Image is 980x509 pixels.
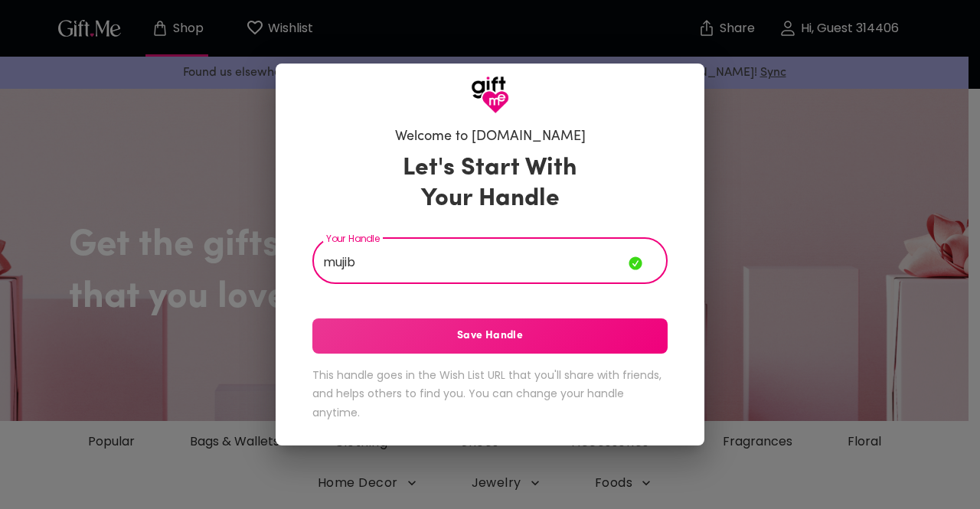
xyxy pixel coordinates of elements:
input: Your Handle [312,241,629,284]
h6: This handle goes in the Wish List URL that you'll share with friends, and helps others to find yo... [312,366,668,423]
h3: Let's Start With Your Handle [384,153,596,214]
img: GiftMe Logo [471,76,509,114]
button: Save Handle [312,318,668,354]
span: Save Handle [312,328,668,344]
h6: Welcome to [DOMAIN_NAME] [395,128,586,146]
